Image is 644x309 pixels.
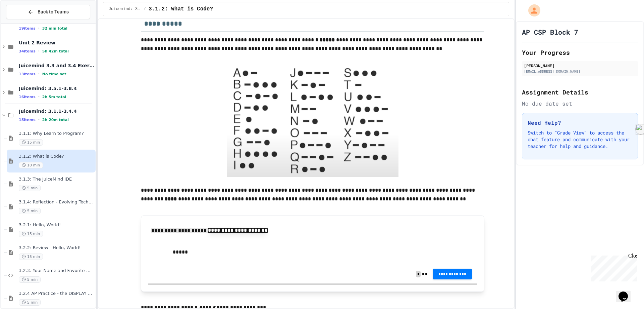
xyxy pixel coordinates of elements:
span: 15 items [19,118,36,122]
div: No due date set [522,100,638,108]
h1: AP CSP Block 7 [522,27,578,37]
span: Juicemind: 3.1.1-3.4.4 [19,108,94,114]
span: 3.1.1: Why Learn to Program? [19,131,94,137]
span: Juicemind: 3.1.1-3.4.4 [109,6,141,12]
div: Chat with us now!Close [3,3,46,43]
span: 5 min [19,299,41,306]
h2: Your Progress [522,48,638,57]
span: • [38,26,40,31]
span: 5 min [19,185,41,191]
span: 3.1.2: What is Code? [19,154,94,159]
span: 3.2.3: Your Name and Favorite Movie [19,268,94,274]
span: 13 items [19,72,36,76]
span: 19 items [19,26,36,31]
h2: Assignment Details [522,87,638,97]
span: 34 items [19,49,36,53]
button: Back to Teams [6,5,90,19]
span: 3.1.3: The JuiceMind IDE [19,177,94,182]
span: 3.2.4 AP Practice - the DISPLAY Procedure [19,291,94,297]
span: 2h 20m total [42,118,69,122]
span: 15 min [19,139,43,146]
div: My Account [521,3,542,18]
span: 15 min [19,254,43,260]
span: • [38,71,40,77]
span: 5h 42m total [42,49,69,53]
span: Back to Teams [38,8,69,15]
span: Juicemind 3.3 and 3.4 Exercises [19,63,94,69]
span: 5 min [19,276,41,283]
span: 15 min [19,231,43,237]
span: 3.2.1: Hello, World! [19,222,94,228]
span: 32 min total [42,26,67,31]
span: / [144,6,146,12]
span: 2h 5m total [42,95,66,99]
span: • [38,94,40,100]
span: Juicemind: 3.5.1-3.8.4 [19,85,94,91]
span: 5 min [19,208,41,214]
span: No time set [42,72,66,76]
span: 10 min [19,162,43,168]
span: 16 items [19,95,36,99]
span: • [38,48,40,54]
span: Unit 2 Review [19,40,94,46]
span: 3.2.2: Review - Hello, World! [19,245,94,251]
span: 3.1.4: Reflection - Evolving Technology [19,199,94,205]
p: Switch to "Grade View" to access the chat feature and communicate with your teacher for help and ... [528,129,632,150]
div: [EMAIL_ADDRESS][DOMAIN_NAME] [524,69,636,74]
span: 3.1.2: What is Code? [149,5,213,13]
h3: Need Help? [528,119,632,127]
span: • [38,117,40,122]
div: [PERSON_NAME] [524,63,636,69]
